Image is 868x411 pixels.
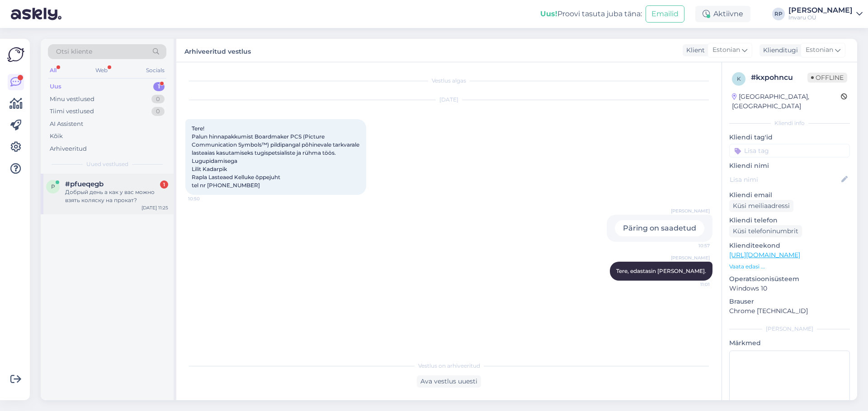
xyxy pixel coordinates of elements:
[48,65,58,76] div: All
[144,65,166,76] div: Socials
[151,95,165,104] div: 0
[729,216,850,225] p: Kliendi telefon
[729,225,802,237] div: Küsi telefoninumbrit
[417,375,481,388] div: Ava vestlus uuesti
[807,73,847,83] span: Offline
[730,175,840,185] input: Lisa nimi
[729,190,850,200] p: Kliendi email
[676,281,710,288] span: 11:01
[94,65,109,76] div: Web
[616,268,706,274] span: Tere, edastasin [PERSON_NAME].
[729,284,850,293] p: Windows 10
[772,8,785,20] div: RP
[671,208,710,214] span: [PERSON_NAME]
[185,77,712,85] div: Vestlus algas
[729,306,850,316] p: Chrome [TECHNICAL_ID]
[56,47,92,56] span: Otsi kliente
[671,254,710,261] span: [PERSON_NAME]
[676,242,710,249] span: 10:57
[50,107,94,116] div: Tiimi vestlused
[729,263,850,271] p: Vaata edasi ...
[151,107,165,116] div: 0
[729,161,850,171] p: Kliendi nimi
[51,183,55,190] span: p
[50,120,83,129] div: AI Assistent
[729,119,850,127] div: Kliendi info
[615,220,704,236] div: Päring on saadetud
[65,188,168,204] div: Добрый день а как у вас можно взять коляску на прокат?
[185,96,712,104] div: [DATE]
[729,144,850,157] input: Lisa tag
[759,46,798,55] div: Klienditugi
[683,46,705,55] div: Klient
[540,9,557,18] b: Uus!
[729,338,850,348] p: Märkmed
[788,7,853,14] div: [PERSON_NAME]
[712,45,740,55] span: Estonian
[418,362,480,370] span: Vestlus on arhiveeritud
[142,204,168,211] div: [DATE] 11:25
[192,125,361,189] span: Tere! Palun hinnapakkumist Boardmaker PCS (Picture Communication Symbols™) pildipangal põhinevale...
[646,5,684,23] button: Emailid
[729,133,850,142] p: Kliendi tag'id
[50,95,94,104] div: Minu vestlused
[806,45,833,55] span: Estonian
[153,82,165,91] div: 1
[732,92,841,111] div: [GEOGRAPHIC_DATA], [GEOGRAPHIC_DATA]
[729,241,850,250] p: Klienditeekond
[729,251,800,259] a: [URL][DOMAIN_NAME]
[86,160,128,168] span: Uued vestlused
[184,44,251,56] label: Arhiveeritud vestlus
[695,6,750,22] div: Aktiivne
[7,46,24,63] img: Askly Logo
[729,297,850,306] p: Brauser
[788,14,853,21] div: Invaru OÜ
[50,82,61,91] div: Uus
[540,9,642,19] div: Proovi tasuta juba täna:
[788,7,863,21] a: [PERSON_NAME]Invaru OÜ
[737,75,741,82] span: k
[729,325,850,333] div: [PERSON_NAME]
[729,200,793,212] div: Küsi meiliaadressi
[188,195,222,202] span: 10:50
[50,132,63,141] div: Kõik
[65,180,104,188] span: #pfueqegb
[751,72,807,83] div: # kxpohncu
[160,180,168,189] div: 1
[729,274,850,284] p: Operatsioonisüsteem
[50,144,87,153] div: Arhiveeritud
